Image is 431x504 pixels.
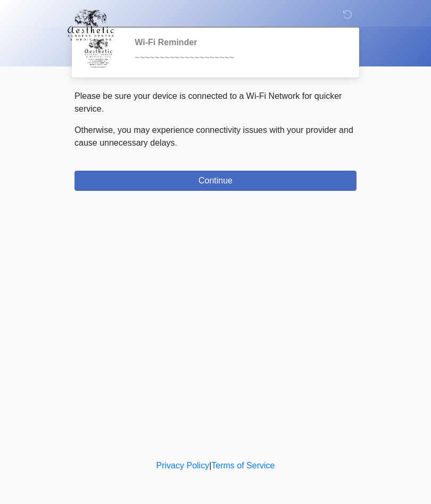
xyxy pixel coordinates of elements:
[156,461,210,470] a: Privacy Policy
[74,124,357,149] p: Otherwise, you may experience connectivity issues with your provider and cause unnecessary delays
[82,37,114,69] img: Agent Avatar
[64,8,118,42] img: Aesthetic Surgery Centre, PLLC Logo
[211,461,275,470] a: Terms of Service
[74,171,357,191] button: Continue
[74,90,357,115] p: Please be sure your device is connected to a Wi-Fi Network for quicker service.
[135,52,341,64] div: ~~~~~~~~~~~~~~~~~~~~
[209,461,211,470] a: |
[175,138,177,147] span: .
